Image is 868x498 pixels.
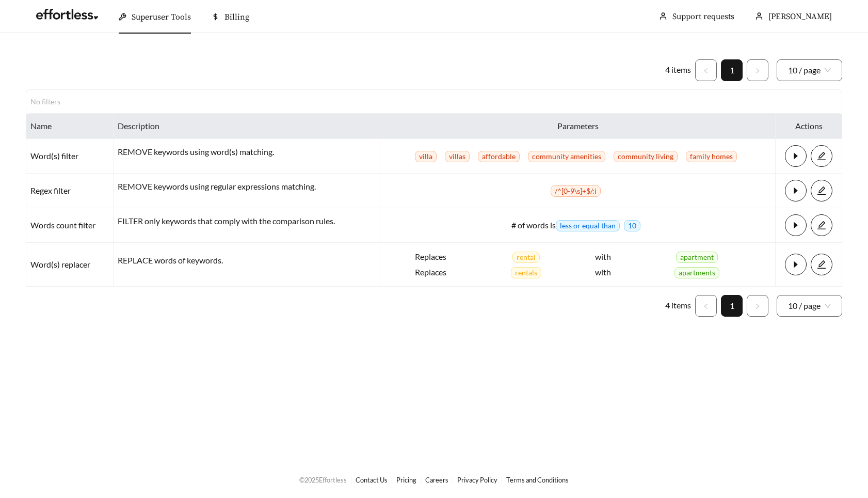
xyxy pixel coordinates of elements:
[811,180,832,201] button: edit
[425,476,448,484] a: Careers
[415,151,437,162] span: villa
[380,114,776,139] th: Parameters
[26,208,114,243] td: Words count filter
[811,151,832,161] span: edit
[665,295,691,317] li: 4 items
[556,220,620,231] span: less or equal than
[811,186,832,195] span: edit
[512,252,540,263] span: rental
[747,59,768,81] button: right
[721,59,743,81] li: 1
[703,68,709,74] span: left
[703,303,709,309] span: left
[721,295,742,316] a: 1
[624,220,640,231] span: 10
[747,295,768,317] button: right
[695,295,717,317] button: left
[811,254,832,275] button: edit
[26,139,114,174] td: Word(s) filter
[580,264,626,280] span: with
[785,221,806,230] span: caret-right
[551,185,601,197] span: / ^[0-9\s]+$ /:i
[396,476,416,484] a: Pricing
[118,146,376,158] p: REMOVE keywords using word(s) matching.
[785,186,806,195] span: caret-right
[811,260,832,269] span: edit
[785,260,806,269] span: caret-right
[788,60,831,81] span: 10 / page
[811,221,832,230] span: edit
[686,151,737,162] span: family homes
[506,476,569,484] a: Terms and Conditions
[478,151,520,162] span: affordable
[788,295,831,316] span: 10 / page
[511,267,541,278] span: rentals
[118,254,376,267] p: REPLACE words of keywords.
[768,11,832,22] span: [PERSON_NAME]
[674,267,719,278] span: apartments
[777,59,842,81] div: Page Size
[26,114,114,139] th: Name
[384,249,477,264] span: Replaces
[118,215,376,227] p: FILTER only keywords that comply with the comparison rules.
[224,12,249,22] span: Billing
[114,114,380,139] th: Description
[356,476,388,484] a: Contact Us
[721,60,742,81] a: 1
[695,59,717,81] button: left
[811,214,832,236] button: edit
[580,249,626,264] span: with
[785,151,806,161] span: caret-right
[672,11,734,22] a: Support requests
[785,254,807,275] button: caret-right
[695,295,717,317] li: Previous Page
[665,59,691,81] li: 4 items
[747,59,768,81] li: Next Page
[754,68,761,74] span: right
[776,114,842,139] th: Actions
[811,145,832,167] button: edit
[614,151,678,162] span: community living
[785,145,807,167] button: caret-right
[695,59,717,81] li: Previous Page
[676,252,718,263] span: apartment
[528,151,605,162] span: community amenities
[747,295,768,317] li: Next Page
[721,295,743,317] li: 1
[754,303,761,309] span: right
[785,214,807,236] button: caret-right
[445,151,470,162] span: villas
[777,295,842,317] div: Page Size
[30,96,72,107] div: No filters
[26,174,114,208] td: Regex filter
[785,180,807,201] button: caret-right
[118,180,376,193] p: REMOVE keywords using regular expressions matching.
[457,476,497,484] a: Privacy Policy
[384,219,771,231] div: # of words is
[384,264,477,280] span: Replaces
[299,476,347,484] span: © 2025 Effortless
[26,243,114,287] td: Word(s) replacer
[132,12,191,22] span: Superuser Tools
